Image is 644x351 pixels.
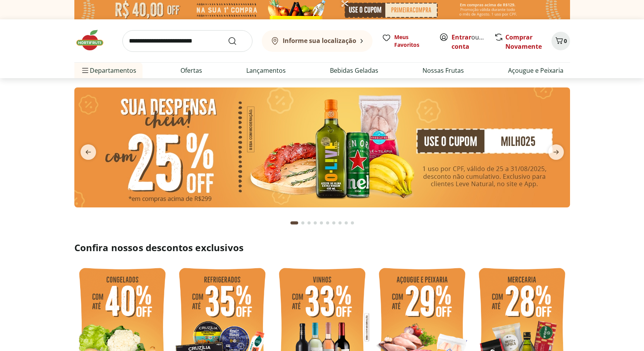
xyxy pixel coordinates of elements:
[325,214,331,232] button: Go to page 6 from fs-carousel
[318,214,325,232] button: Go to page 5 from fs-carousel
[74,144,102,160] button: previous
[564,37,567,45] span: 0
[180,66,202,75] a: Ofertas
[74,241,570,254] h2: Confira nossos descontos exclusivos
[312,214,318,232] button: Go to page 4 from fs-carousel
[508,66,563,75] a: Açougue e Peixaria
[246,66,286,75] a: Lançamentos
[330,66,378,75] a: Bebidas Geladas
[349,214,355,232] button: Go to page 10 from fs-carousel
[542,144,570,160] button: next
[262,30,373,52] button: Informe sua localização
[452,33,494,51] a: Criar conta
[343,214,349,232] button: Go to page 9 from fs-carousel
[394,33,430,49] span: Meus Favoritos
[331,214,337,232] button: Go to page 7 from fs-carousel
[122,30,252,52] input: search
[382,33,430,49] a: Meus Favoritos
[81,61,136,80] span: Departamentos
[283,36,356,45] b: Informe sua localização
[300,214,306,232] button: Go to page 2 from fs-carousel
[81,61,90,80] button: Menu
[505,33,542,51] a: Comprar Novamente
[337,214,343,232] button: Go to page 8 from fs-carousel
[422,66,464,75] a: Nossas Frutas
[289,214,300,232] button: Current page from fs-carousel
[74,87,570,207] img: cupom
[551,32,570,50] button: Carrinho
[306,214,312,232] button: Go to page 3 from fs-carousel
[452,33,486,51] span: ou
[74,29,113,52] img: Hortifruti
[452,33,471,41] a: Entrar
[228,36,246,46] button: Submit Search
